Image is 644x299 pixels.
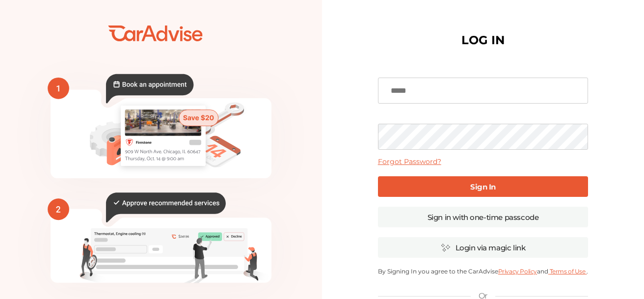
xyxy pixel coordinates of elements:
a: Sign In [378,176,589,197]
p: By Signing In you agree to the CarAdvise and . [378,268,589,275]
h1: LOG IN [461,35,505,45]
a: Terms of Use [548,268,587,275]
a: Login via magic link [378,237,589,258]
a: Sign in with one-time passcode [378,207,589,227]
img: magic_icon.32c66aac.svg [441,243,451,252]
b: Sign In [470,182,496,191]
a: Privacy Policy [498,268,537,275]
a: Forgot Password? [378,157,441,166]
